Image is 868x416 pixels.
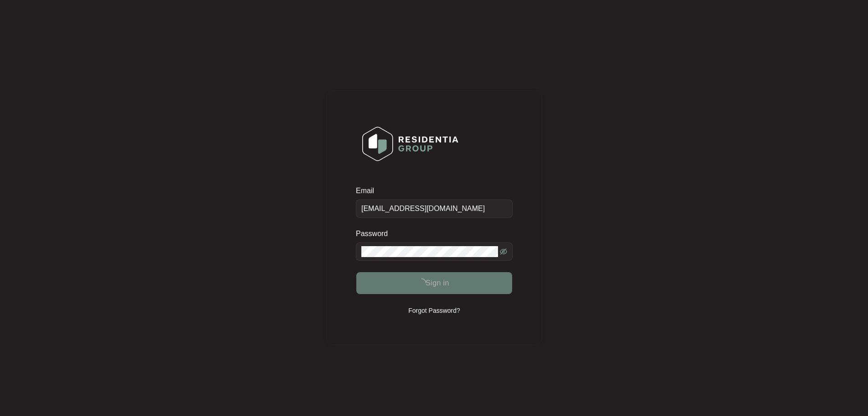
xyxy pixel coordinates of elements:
[356,272,512,294] button: Sign in
[408,306,460,315] p: Forgot Password?
[361,246,498,257] input: Password
[356,186,380,195] label: Email
[500,248,507,255] span: eye-invisible
[356,200,513,218] input: Email
[415,277,427,289] span: loading
[426,278,449,289] span: Sign in
[356,229,395,238] label: Password
[356,121,464,167] img: Login Logo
